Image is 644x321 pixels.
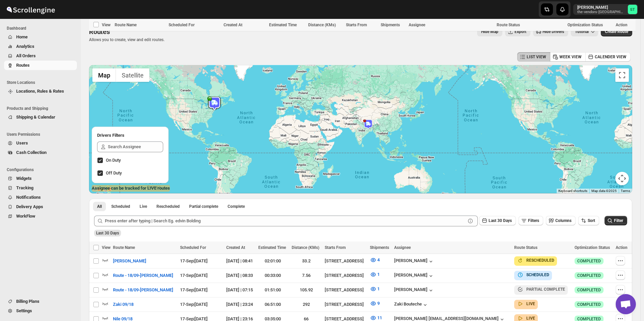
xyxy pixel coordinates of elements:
span: Assignee [409,23,425,27]
button: Locations, Rules & Rates [4,87,77,96]
span: Shipments [370,245,389,250]
b: SCHEDULED [526,272,549,277]
span: Rescheduled [156,204,180,209]
span: Distance (KMs) [308,23,336,27]
button: LIVE [517,300,535,307]
p: Allows you to create, view and edit routes. [89,37,165,42]
span: 17-Sep | [DATE] [180,302,208,307]
button: Show street map [92,68,116,82]
div: [STREET_ADDRESS] [325,287,366,293]
button: Zaki Bouteche [394,301,429,308]
span: Last 30 Days [96,231,119,235]
span: View [102,23,111,27]
button: Delivery Apps [4,202,77,212]
span: Home [16,34,28,39]
div: [PERSON_NAME] [394,258,434,265]
a: Terms (opens in new tab) [621,189,630,193]
input: Press enter after typing | Search Eg. edvin Bolding [105,216,466,226]
div: [STREET_ADDRESS] [325,272,366,279]
button: Widgets [4,174,77,183]
span: Route Name [113,245,135,250]
span: WEEK VIEW [559,54,582,60]
button: Last 30 Days [479,216,516,225]
span: Store Locations [7,80,78,85]
button: LIST VIEW [517,52,550,62]
span: Assignee [394,245,411,250]
button: 9 [366,298,384,309]
b: LIVE [526,316,535,321]
div: [DATE] | 08:41 [226,258,254,264]
button: Tracking [4,183,77,193]
span: COMPLETED [577,302,601,307]
button: RESCHEDULED [517,257,554,264]
span: Users [16,140,28,146]
button: Map action label [477,27,502,36]
span: Scheduled For [169,23,195,27]
span: Cash Collection [16,150,47,155]
button: 1 [366,284,384,294]
div: 00:33:00 [258,272,288,279]
span: Zaki 09/18 [113,301,134,308]
span: COMPLETED [577,258,601,264]
text: ST [630,7,635,12]
button: Analytics [4,42,77,51]
span: Partial complete [189,204,218,209]
div: 33.2 [292,258,321,264]
span: Live [140,204,147,209]
span: [PERSON_NAME] [113,258,146,264]
span: Route Status [514,245,537,250]
b: RESCHEDULED [526,258,554,263]
div: 292 [292,301,321,308]
button: Tutorial [571,27,598,36]
span: Action [616,23,627,27]
span: Starts From [325,245,346,250]
span: Locations, Rules & Rates [16,89,64,94]
label: Assignee can be tracked for LIVE routes [92,185,170,192]
span: LIST VIEW [527,54,546,60]
button: Map camera controls [615,172,629,185]
div: [DATE] | 23:24 [226,301,254,308]
button: PARTIAL COMPLETE [517,286,565,293]
div: 02:01:00 [258,258,288,264]
button: Filter [605,216,627,225]
span: All Orders [16,53,36,58]
button: Toggle fullscreen view [615,68,629,82]
span: 11 [377,315,382,320]
span: Products and Shipping [7,106,78,111]
button: All routes [93,202,106,211]
div: [DATE] | 07:15 [226,287,254,293]
span: Optimization Status [567,23,603,27]
span: Starts From [346,23,367,27]
span: Distance (KMs) [292,245,319,250]
span: All [97,204,102,209]
span: WorkFlow [16,214,35,219]
h2: Drivers Filters [97,132,163,139]
button: Show satellite imagery [116,68,149,82]
button: Keyboard shortcuts [558,189,587,193]
button: User menu [573,4,638,15]
span: Sort [588,218,595,223]
span: On Duty [106,158,121,163]
a: Open this area in Google Maps (opens a new window) [91,185,113,193]
button: Users [4,138,77,148]
span: Created At [224,23,242,27]
span: Shipping & Calendar [16,115,55,120]
span: Tracking [16,185,33,190]
span: Scheduled [111,204,130,209]
span: Analytics [16,44,34,49]
span: Routes [89,28,110,36]
span: Route - 18/09-[PERSON_NAME] [113,287,173,293]
button: Columns [546,216,576,225]
div: 06:51:00 [258,301,288,308]
span: 17-Sep | [DATE] [180,273,208,278]
span: Action [616,245,627,250]
button: [PERSON_NAME] [109,256,150,266]
span: Estimated Time [269,23,297,27]
button: [PERSON_NAME] [394,272,434,279]
button: WorkFlow [4,212,77,221]
span: Route - 18/09-[PERSON_NAME] [113,272,173,279]
span: 4 [377,257,380,262]
p: the-vendors-[GEOGRAPHIC_DATA] [577,10,625,14]
div: Open chat [616,294,636,314]
button: Settings [4,306,77,316]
